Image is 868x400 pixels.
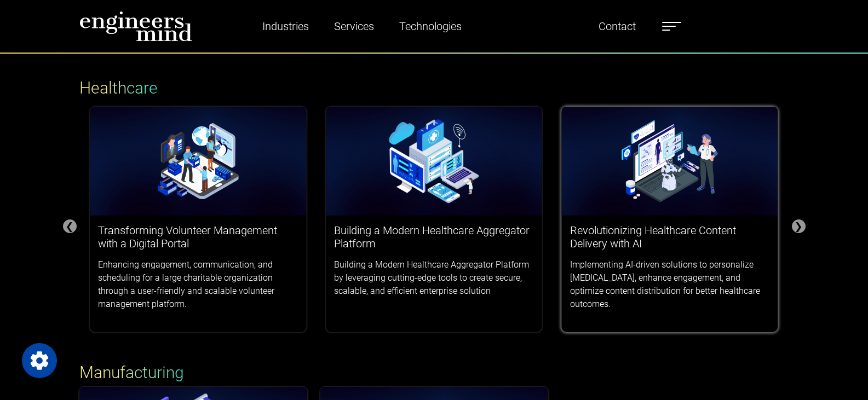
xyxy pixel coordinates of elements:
p: Implementing AI-driven solutions to personalize [MEDICAL_DATA], enhance engagement, and optimize ... [570,258,770,311]
div: ❮ [63,219,77,233]
img: logos [90,107,306,216]
h3: Building a Modern Healthcare Aggregator Platform [334,224,534,250]
h3: Revolutionizing Healthcare Content Delivery with AI [570,224,770,250]
span: Healthcare [79,78,158,97]
img: logos [326,107,542,216]
a: Industries [258,14,313,39]
img: logos [562,107,778,216]
a: Revolutionizing Healthcare Content Delivery with AIImplementing AI-driven solutions to personaliz... [562,107,778,320]
p: Enhancing engagement, communication, and scheduling for a large charitable organization through a... [98,258,298,311]
a: Services [330,14,378,39]
p: Building a Modern Healthcare Aggregator Platform by leveraging cutting-edge tools to create secur... [334,258,534,298]
a: Contact [594,14,640,39]
img: logo [79,11,192,42]
a: Transforming Volunteer Management with a Digital PortalEnhancing engagement, communication, and s... [90,107,306,320]
h3: Transforming Volunteer Management with a Digital Portal [98,224,298,250]
div: ❯ [792,219,806,233]
a: Building a Modern Healthcare Aggregator PlatformBuilding a Modern Healthcare Aggregator Platform ... [326,107,542,306]
span: Manufacturing [79,363,184,382]
a: Technologies [395,14,466,39]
